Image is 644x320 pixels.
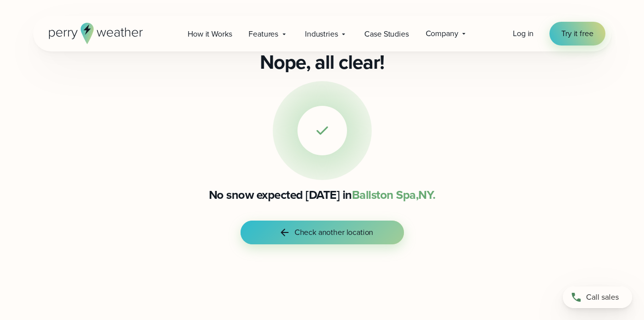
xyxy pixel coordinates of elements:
[352,186,436,204] span: Ballston Spa , NY .
[260,50,384,74] p: Nope, all clear!
[513,28,534,40] a: Log in
[356,24,417,44] a: Case Studies
[513,28,534,39] span: Log in
[563,286,632,308] a: Call sales
[241,221,404,244] button: Check another location
[364,28,408,40] span: Case Studies
[305,28,338,40] span: Industries
[248,28,278,40] span: Features
[188,28,232,40] span: How it Works
[426,28,458,40] span: Company
[561,28,593,40] span: Try it free
[295,227,373,238] span: Check another location
[549,22,605,46] a: Try it free
[83,187,562,203] p: No snow expected [DATE] in
[179,24,240,44] a: How it Works
[586,291,619,303] span: Call sales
